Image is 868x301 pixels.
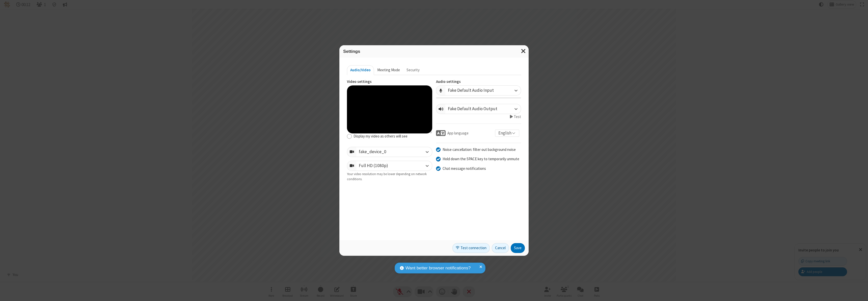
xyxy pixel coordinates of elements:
[436,79,521,85] label: Audio settings
[405,265,471,271] span: Want better browser notifications?
[443,147,521,153] label: Noise cancellation: filter out background noise
[510,114,521,120] button: Test
[495,130,519,137] div: English selected
[511,243,525,253] button: Save
[446,129,471,137] span: App language
[354,133,432,139] label: Display my video as others will see
[343,49,525,54] h3: Settings
[443,166,521,172] label: Chat message notifications
[347,172,432,181] div: Your video resolution may be lower depending on network conditions.
[518,45,529,58] button: Close modal
[359,149,395,155] div: fake_device_0
[448,87,502,94] div: Fake Default Audio Input
[448,106,506,112] div: Fake Default Audio Output
[374,65,403,75] button: Meeting Mode
[359,163,397,169] div: Full HD (1080p)
[347,79,432,85] label: Video settings
[492,243,509,253] button: Cancel
[347,65,374,75] button: Audio/Video
[443,156,521,162] label: Hold down the SPACE key to temporarily unmute
[452,243,490,253] a: Test connection
[403,65,423,75] button: Security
